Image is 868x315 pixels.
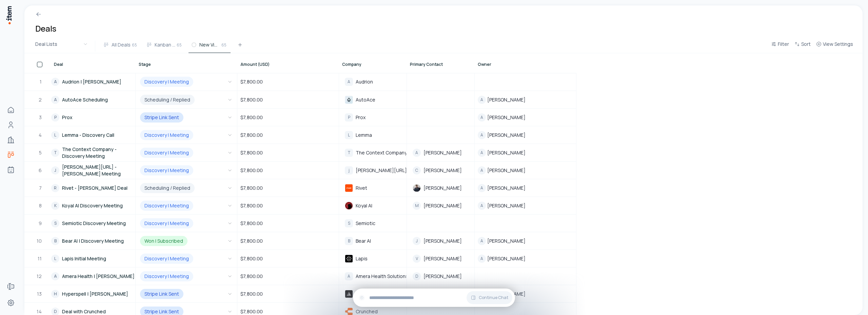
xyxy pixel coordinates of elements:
span: [PERSON_NAME] [423,273,462,279]
a: Agents [4,163,18,177]
span: View Settings [823,41,853,48]
span: [PERSON_NAME] [487,114,526,121]
a: KKoyal AI Discovery Meeting [51,197,135,214]
img: Rivet [345,184,353,192]
button: All Deals65 [101,41,141,53]
span: Audrion [356,79,373,85]
div: Koyal AIKoyal AI [339,199,406,212]
div: TThe Context Company [339,146,406,160]
a: AAudrion | [PERSON_NAME] [51,73,135,90]
div: V[PERSON_NAME] [407,252,474,265]
div: L [51,131,59,139]
span: 1 [40,78,42,85]
span: [PERSON_NAME] [487,132,526,138]
span: 9 [39,220,42,227]
div: Sam Gorman[PERSON_NAME] [407,181,474,195]
a: deals [4,148,18,162]
span: Company [342,62,361,67]
img: AutoAce [345,96,353,104]
a: Home [4,103,18,117]
div: A [345,78,353,86]
div: A [51,96,59,104]
span: The Context Company [356,150,407,156]
span: Amera Health Solutions [356,273,408,279]
span: All Deals [112,41,131,48]
div: AutoAceAutoAce [339,93,406,107]
div: L [51,255,59,263]
span: Rivet [356,185,367,191]
span: 65 [221,42,226,48]
div: j[PERSON_NAME][URL] [339,164,406,177]
img: Sam Gorman [413,184,421,192]
span: 12 [37,273,42,280]
div: D [413,272,421,280]
span: $7,800.00 [240,114,263,121]
span: [PERSON_NAME] [487,238,526,244]
button: Kanban Board65 [144,41,186,53]
img: Hyperspell [345,290,353,298]
div: A [478,166,486,174]
img: Item Brain Logo [5,5,12,25]
a: AAutoAce Scheduling [51,91,135,108]
span: $7,800.00 [240,308,263,315]
div: M [413,202,421,210]
span: $7,800.00 [240,96,263,103]
span: [PERSON_NAME] [423,256,462,262]
span: $7,800.00 [240,132,263,138]
span: Filter [778,41,789,48]
div: A[PERSON_NAME] [407,146,474,160]
span: [PERSON_NAME] [423,238,462,244]
div: J[PERSON_NAME] [407,234,474,248]
button: Sort [792,40,813,52]
span: Stage [139,62,151,67]
span: 3 [39,114,42,121]
div: L [345,131,353,139]
div: AAudrion [339,75,406,89]
button: Filter [768,40,792,52]
div: T [345,149,353,157]
div: D[PERSON_NAME] [407,270,474,283]
div: M[PERSON_NAME] [407,199,474,212]
span: $7,800.00 [240,255,263,262]
div: A [413,149,421,157]
div: J [413,237,421,245]
div: RivetRivet [339,181,406,195]
span: Kanban Board [155,41,175,48]
span: 5 [39,149,42,156]
a: Companies [4,133,18,147]
span: Semiotic [356,220,375,226]
span: $7,800.00 [240,273,263,280]
span: 65 [132,42,137,48]
div: A[PERSON_NAME] [475,250,576,267]
div: Continue Chat [353,289,515,307]
div: B [345,237,353,245]
div: A [478,255,486,263]
span: Prox [356,114,366,121]
span: New View [199,41,220,48]
div: LapisLapis [339,252,406,265]
span: [PERSON_NAME] [487,202,526,209]
a: HHyperspell | [PERSON_NAME] [51,285,135,302]
span: Owner [478,62,491,67]
a: PProx [51,109,135,126]
a: Forms [4,280,18,293]
div: j [345,166,353,174]
a: J[PERSON_NAME][URL] - [PERSON_NAME] Meeting [51,162,135,179]
button: New View65 [189,41,231,53]
div: AAmera Health Solutions [339,270,406,283]
span: 14 [37,308,42,315]
span: [PERSON_NAME] [487,149,526,156]
div: A [478,202,486,210]
span: $7,800.00 [240,238,263,244]
div: R [51,184,59,192]
div: K [51,202,59,210]
div: A [478,131,486,139]
span: 10 [37,238,42,244]
div: PProx [339,111,406,124]
span: Continue Chat [479,295,508,300]
div: A[PERSON_NAME] [475,197,576,214]
span: AutoAce [356,97,375,103]
span: 8 [39,202,42,209]
div: V [413,255,421,263]
div: A[PERSON_NAME] [475,109,576,126]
